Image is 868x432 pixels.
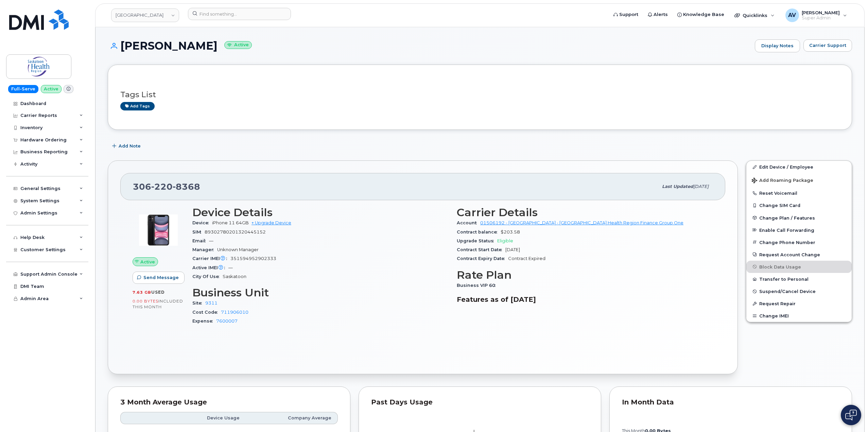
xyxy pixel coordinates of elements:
[205,300,218,306] a: 9311
[192,318,216,324] span: Expense
[151,290,165,295] span: used
[457,220,480,225] span: Account
[120,102,155,110] a: Add tags
[223,274,246,279] span: Saskatoon
[746,261,852,273] button: Block Data Usage
[192,310,221,315] span: Cost Code
[759,215,815,220] span: Change Plan / Features
[457,256,508,261] span: Contract Expiry Date
[221,310,248,315] a: 711906010
[746,187,852,199] button: Reset Voicemail
[457,283,499,288] span: Business VIP 60
[746,248,852,261] button: Request Account Change
[759,227,814,232] span: Enable Call Forwarding
[746,224,852,236] button: Enable Call Forwarding
[480,220,683,225] a: 01506192 - [GEOGRAPHIC_DATA] - [GEOGRAPHIC_DATA] Health Region Finance Group One
[173,182,200,192] span: 8368
[505,247,520,252] span: [DATE]
[224,41,252,49] small: Active
[138,210,179,250] img: image20231002-4137094-9apcgt.jpeg
[746,297,852,310] button: Request Repair
[457,238,497,243] span: Upgrade Status
[192,256,230,261] span: Carrier IMEI
[119,143,141,149] span: Add Note
[120,90,839,99] h3: Tags List
[192,229,205,235] span: SIM
[457,229,501,235] span: Contract balance
[192,247,217,252] span: Manager
[457,295,713,304] h3: Features as of [DATE]
[108,140,146,152] button: Add Note
[746,236,852,248] button: Change Phone Number
[662,184,693,189] span: Last updated
[746,161,852,173] a: Edit Device / Employee
[693,184,709,189] span: [DATE]
[151,182,173,192] span: 220
[205,229,266,235] span: 89302780201320445152
[192,300,205,306] span: Site
[209,238,213,243] span: —
[622,399,839,406] div: In Month Data
[230,256,276,261] span: 351594952902333
[746,212,852,224] button: Change Plan / Features
[228,265,233,270] span: —
[133,182,200,192] span: 306
[457,269,713,281] h3: Rate Plan
[752,178,813,184] span: Add Roaming Package
[759,289,816,294] span: Suspend/Cancel Device
[192,238,209,243] span: Email
[845,410,857,420] img: Open chat
[501,229,520,235] span: $203.58
[192,287,449,299] h3: Business Unit
[192,206,449,219] h3: Device Details
[251,220,291,225] a: + Upgrade Device
[457,206,713,219] h3: Carrier Details
[755,39,800,52] a: Display Notes
[212,220,249,225] span: iPhone 11 64GB
[746,173,852,187] button: Add Roaming Package
[192,274,223,279] span: City Of Use
[140,259,155,265] span: Active
[217,247,259,252] span: Unknown Manager
[746,199,852,211] button: Change SIM Card
[192,220,212,225] span: Device
[746,273,852,285] button: Transfer to Personal
[246,412,338,424] th: Company Average
[108,40,751,52] h1: [PERSON_NAME]
[746,285,852,297] button: Suspend/Cancel Device
[746,310,852,322] button: Change IMEI
[133,272,185,284] button: Send Message
[457,247,505,252] span: Contract Start Date
[161,412,246,424] th: Device Usage
[497,238,513,243] span: Eligible
[371,399,589,406] div: Past Days Usage
[809,42,846,49] span: Carrier Support
[192,265,228,270] span: Active IMEI
[133,290,151,295] span: 7.63 GB
[508,256,545,261] span: Contract Expired
[120,399,338,406] div: 3 Month Average Usage
[216,318,238,324] a: 7600007
[803,39,852,52] button: Carrier Support
[133,299,158,304] span: 0.00 Bytes
[143,274,179,281] span: Send Message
